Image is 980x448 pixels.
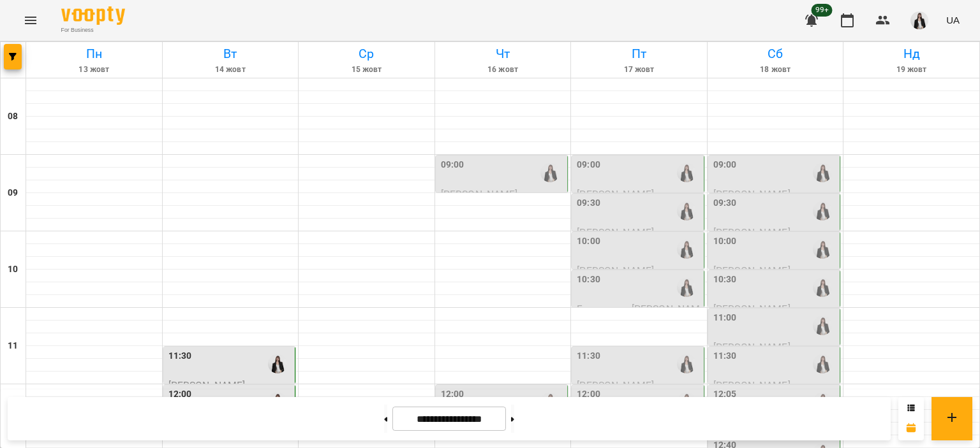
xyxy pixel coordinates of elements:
img: Коваленко Аміна [813,316,832,335]
h6: 19 жовт [845,64,977,76]
span: Борисочев [PERSON_NAME] [577,303,700,326]
label: 10:30 [577,273,600,287]
img: Коваленко Аміна [813,354,832,373]
img: 6be5f68e7f567926e92577630b8ad8eb.jpg [910,11,928,29]
label: 12:05 [713,387,737,401]
img: Коваленко Аміна [813,278,832,297]
label: 10:00 [577,235,600,249]
span: [PERSON_NAME] [713,341,791,353]
h6: 18 жовт [709,64,842,76]
button: Menu [15,5,46,36]
span: [PERSON_NAME] [577,264,654,277]
img: Voopty Logo [61,6,125,25]
label: 11:00 [713,311,737,325]
h6: 08 [8,110,18,124]
img: Коваленко Аміна [813,240,832,259]
span: [PERSON_NAME] [713,303,791,315]
h6: Нд [845,44,977,64]
label: 11:30 [168,349,192,363]
img: Коваленко Аміна [677,201,696,220]
label: 10:00 [713,235,737,249]
img: Коваленко Аміна [677,278,696,297]
h6: Пт [573,44,705,64]
button: UA [941,8,965,32]
h6: Сб [709,44,842,64]
img: Коваленко Аміна [813,201,832,220]
h6: 13 жовт [28,64,160,76]
span: [PERSON_NAME] [577,226,654,238]
label: 12:00 [441,387,464,401]
h6: 09 [8,186,18,200]
img: Коваленко Аміна [268,354,287,373]
span: [PERSON_NAME] [713,379,791,391]
h6: Ср [301,44,433,64]
h6: Вт [165,44,297,64]
img: Коваленко Аміна [813,163,832,182]
label: 10:30 [713,273,737,287]
label: 09:30 [577,196,600,210]
label: 09:00 [441,158,464,172]
label: 11:30 [577,349,600,363]
img: Коваленко Аміна [540,163,560,182]
label: 09:30 [713,196,737,210]
label: 12:00 [577,387,600,401]
h6: Пн [28,44,160,64]
h6: 11 [8,339,18,353]
label: 09:00 [713,158,737,172]
span: [PERSON_NAME] [577,188,654,200]
span: [PERSON_NAME] [713,188,791,200]
label: 12:00 [168,387,192,401]
h6: 10 [8,263,18,277]
span: UA [946,13,960,27]
span: 99+ [812,4,833,17]
h6: Чт [437,44,569,64]
h6: 17 жовт [573,64,705,76]
img: Коваленко Аміна [677,354,696,373]
h6: 15 жовт [301,64,433,76]
label: 09:00 [577,158,600,172]
span: [PERSON_NAME] [577,379,654,391]
label: 11:30 [713,349,737,363]
img: Коваленко Аміна [677,240,696,259]
span: For Business [61,26,125,34]
span: [PERSON_NAME] [168,379,246,391]
span: [PERSON_NAME] [441,188,518,200]
span: [PERSON_NAME] [713,226,791,238]
h6: 16 жовт [437,64,569,76]
h6: 14 жовт [165,64,297,76]
span: [PERSON_NAME] [713,264,791,277]
img: Коваленко Аміна [677,163,696,182]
